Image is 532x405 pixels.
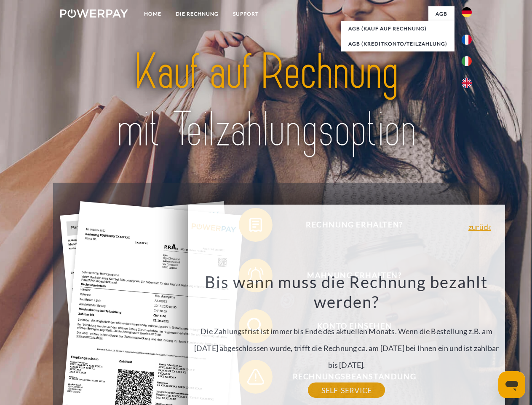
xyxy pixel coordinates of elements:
a: SUPPORT [226,6,266,22]
img: logo-powerpay-white.svg [60,9,128,18]
img: en [462,78,472,88]
a: DIE RECHNUNG [168,6,226,22]
a: SELF-SERVICE [308,383,385,398]
a: Home [137,6,168,22]
a: AGB (Kauf auf Rechnung) [341,21,454,36]
a: AGB (Kreditkonto/Teilzahlung) [341,36,454,51]
img: title-powerpay_de.svg [80,40,452,162]
img: fr [462,35,472,45]
img: de [462,7,472,17]
img: it [462,56,472,66]
a: agb [428,6,454,22]
a: zurück [468,223,491,231]
div: Die Zahlungsfrist ist immer bis Ende des aktuellen Monats. Wenn die Bestellung z.B. am [DATE] abg... [193,272,500,390]
h3: Bis wann muss die Rechnung bezahlt werden? [193,272,500,312]
iframe: Schaltfläche zum Öffnen des Messaging-Fensters [498,371,525,398]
